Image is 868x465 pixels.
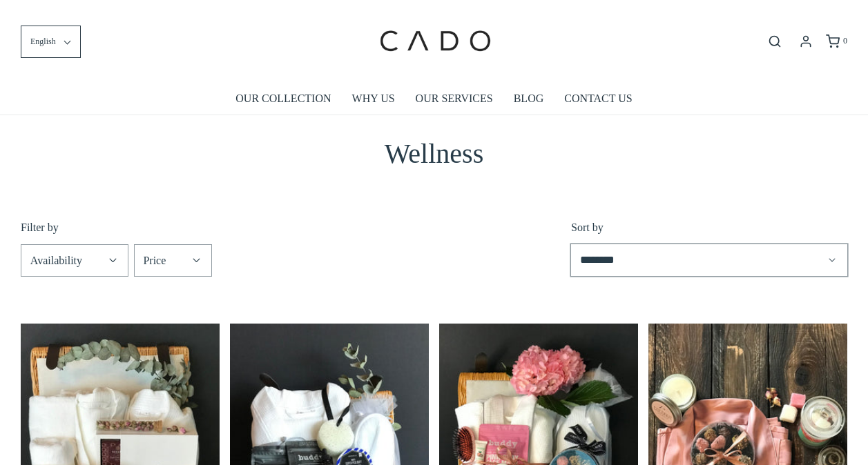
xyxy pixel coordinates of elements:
[143,252,166,270] span: Price
[21,245,128,276] summary: Availability
[416,83,493,115] a: OUR SERVICES
[376,10,493,72] img: cadogifting
[21,26,81,58] button: English
[571,222,847,233] label: Sort by
[235,83,331,115] a: OUR COLLECTION
[21,136,847,172] h2: Wellness
[824,34,847,48] a: 0
[843,36,847,46] span: 0
[135,245,211,276] summary: Price
[30,35,56,48] span: English
[30,252,82,270] span: Availability
[21,222,549,233] p: Filter by
[514,83,544,115] a: BLOG
[352,83,395,115] a: WHY US
[762,34,787,49] button: Open search bar
[564,83,632,115] a: CONTACT US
